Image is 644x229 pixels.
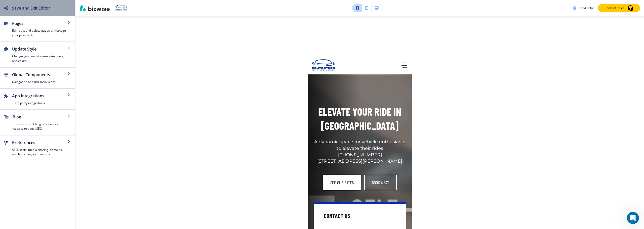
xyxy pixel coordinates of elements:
button: Upload attachment [8,165,12,169]
h4: Edit, add, and delete pages or manage your page order [12,28,67,37]
iframe: Intercom live chat [627,212,639,224]
button: Contact Sales [598,4,640,12]
h2: Global Components [12,72,67,78]
img: Bizwise Logo [79,5,110,11]
p: [STREET_ADDRESS][PERSON_NAME] [314,158,406,165]
button: Gif picker [24,165,28,169]
p: [PHONE_NUMBER] [314,152,406,158]
a: book a bay [364,175,397,190]
h1: Bizwise [24,3,39,6]
h2: Save and Exit Editor [12,5,50,11]
h3: Need help? [578,6,594,10]
button: go back [3,2,13,12]
button: Emoji picker [16,165,20,169]
h4: Contact Us [324,212,350,220]
button: Home [79,2,88,12]
p: A dynamic space for vehicle enthusiasts to elevate their rides [314,139,406,152]
div: Profile image for Support [14,3,22,11]
h4: Create and edit blog posts on your website to boost SEO [13,122,67,131]
textarea: Message… [4,154,96,163]
button: Start recording [32,165,36,169]
button: SEE OUR RATES [323,175,361,190]
p: Contact Sales [605,6,624,10]
h4: SEO, social media sharing, domains, and launching your website. [12,148,67,157]
button: Toggle hamburger navigation menu [399,61,409,71]
p: Elevate Your Ride in [GEOGRAPHIC_DATA] [314,105,406,133]
div: Close [88,2,97,11]
p: As soon as we can [28,6,59,11]
h2: App Integrations [12,93,67,99]
img: Your Logo [114,5,128,12]
button: Send a message… [86,163,94,171]
h4: Third party integrations [12,101,67,105]
h4: Navigation bar and social icons [12,80,67,84]
h2: Update Style [12,46,67,52]
h2: Blog [13,114,67,120]
h2: Pages [12,20,67,26]
img: BayMasters Self-Service Garage [311,59,336,72]
h2: Preferences [12,140,67,146]
h4: Change your website template, fonts, and colors [12,54,67,63]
